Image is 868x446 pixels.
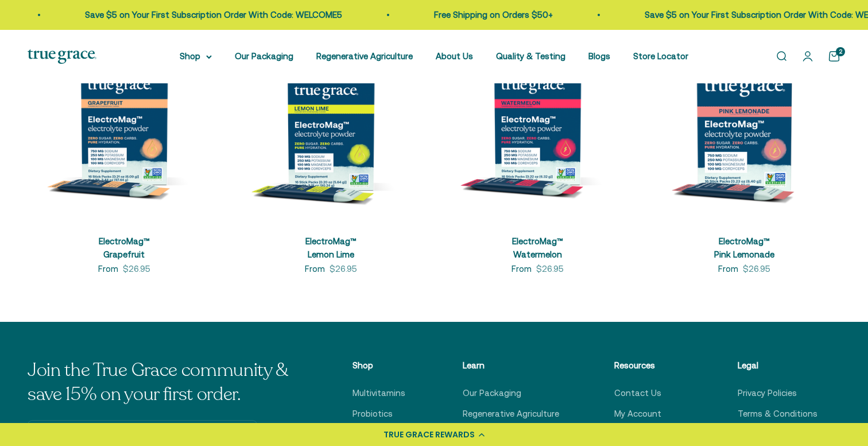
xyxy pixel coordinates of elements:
[536,262,564,276] sale-price: $26.95
[28,359,297,406] p: Join the True Grace community & save 15% on your first order.
[614,386,661,400] a: Contact Us
[352,407,393,421] a: Probiotics
[316,51,413,61] a: Regenerative Agriculture
[383,429,475,441] div: TRUE GRACE REWARDS
[123,262,150,276] sale-price: $26.95
[330,262,357,276] sale-price: $26.95
[614,359,683,372] p: Resources
[836,47,845,56] cart-count: 2
[714,236,774,259] a: ElectroMag™Pink Lemonade
[588,51,610,61] a: Blogs
[99,236,150,259] a: ElectroMag™Grapefruit
[305,236,356,259] a: ElectroMag™Lemon Lime
[352,386,405,400] a: Multivitamins
[648,28,840,221] img: ElectroMag™
[738,359,817,372] p: Legal
[436,51,473,61] a: About Us
[463,386,521,400] a: Our Packaging
[718,263,738,276] span: From
[738,407,817,421] a: Terms & Conditions
[743,262,770,276] sale-price: $26.95
[463,359,559,372] p: Learn
[423,10,542,20] a: Free Shipping on Orders $50+
[738,386,797,400] a: Privacy Policies
[234,28,427,221] img: ElectroMag™
[98,263,118,276] span: From
[28,28,220,221] img: ElectroMag™
[74,8,331,22] p: Save $5 on Your First Subscription Order With Code: WELCOME5
[511,263,532,276] span: From
[305,263,325,276] span: From
[463,407,559,421] a: Regenerative Agriculture
[633,51,688,61] a: Store Locator
[614,407,661,421] a: My Account
[235,51,293,61] a: Our Packaging
[512,236,563,259] a: ElectroMag™Watermelon
[352,359,408,372] p: Shop
[180,49,212,63] summary: Shop
[496,51,565,61] a: Quality & Testing
[441,28,634,221] img: ElectroMag™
